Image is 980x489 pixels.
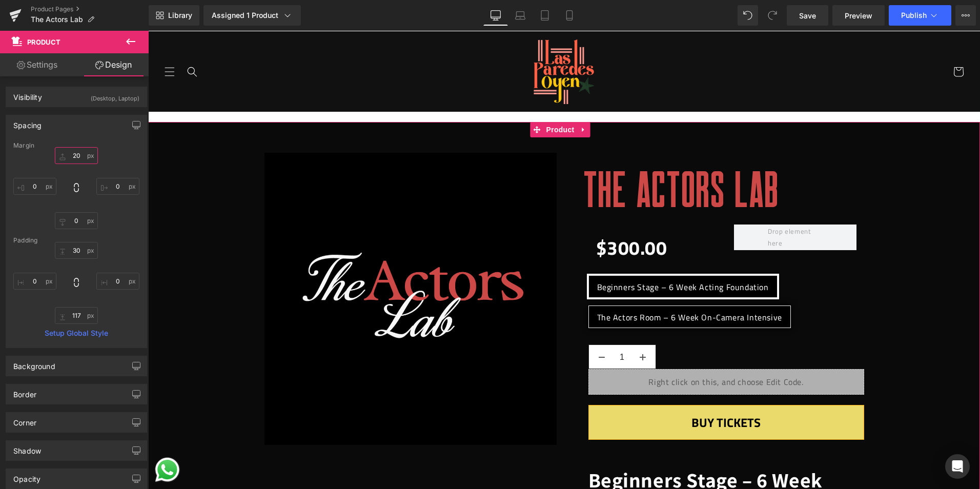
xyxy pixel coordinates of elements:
summary: Search [33,30,55,52]
div: Border [13,384,36,399]
div: Assigned 1 Product [212,10,293,21]
button: Undo [738,5,758,26]
input: 0 [55,212,98,229]
button: More [955,5,976,26]
a: Tablet [533,5,557,26]
input: 0 [13,178,56,195]
input: 0 [55,147,98,164]
span: Save [799,10,816,21]
a: Send a message via WhatsApp [5,425,33,453]
a: Mobile [557,5,582,26]
span: Library [168,11,192,20]
span: Preview [845,10,872,21]
span: Product [396,91,429,107]
a: Setup Global Style [13,329,139,337]
input: 0 [96,178,139,195]
div: Visibility [13,87,42,101]
div: Spacing [13,115,42,130]
summary: Menu [10,30,33,52]
button: Publish [889,5,951,26]
button: Redo [762,5,783,26]
span: Publish [901,11,927,19]
a: Las Paredes Oyen [381,5,451,77]
span: Product [27,38,60,46]
input: 0 [55,307,98,324]
a: Preview [832,5,885,26]
div: Background [13,356,55,371]
a: Design [76,53,151,76]
a: The Actors Lab [435,122,631,194]
div: Open Intercom Messenger [945,454,970,479]
input: 0 [55,242,98,259]
div: Padding [13,237,139,244]
div: Corner [13,413,36,427]
div: Open WhatsApp chat [5,425,33,453]
span: $300.00 [448,194,519,234]
div: (Desktop, Laptop) [91,87,139,104]
a: Desktop [483,5,508,26]
div: Opacity [13,469,40,483]
span: Beginners Stage – 6 Week Acting Foundation [449,245,621,267]
a: Product Pages [31,5,149,13]
img: The Actors Lab [116,122,409,414]
a: Laptop [508,5,533,26]
div: Margin [13,142,139,149]
button: BUY TICKETS [440,374,716,409]
img: Las Paredes Oyen [385,9,447,73]
a: Expand / Collapse [429,91,442,107]
input: 0 [13,273,56,290]
span: The Actors Lab [31,15,83,24]
input: 0 [96,273,139,290]
div: Shadow [13,441,41,455]
span: Beginners Stage – 6 Week Acting Foundation [440,436,675,489]
span: The Actors Room – 6 Week On-Camera Intensive [449,275,634,297]
a: New Library [149,5,199,26]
